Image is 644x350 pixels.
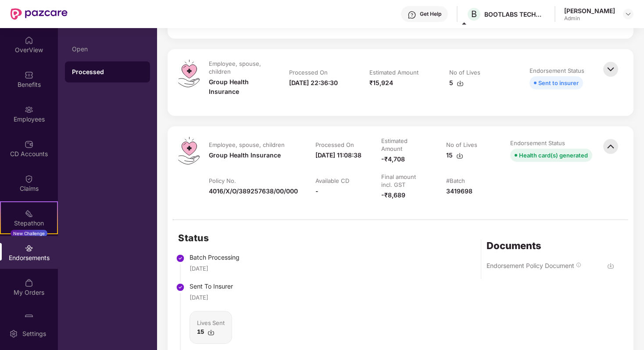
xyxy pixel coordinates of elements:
div: #Batch [446,177,465,185]
div: Processed On [315,141,354,149]
img: svg+xml;base64,PHN2ZyBpZD0iQmVuZWZpdHMiIHhtbG5zPSJodHRwOi8vd3d3LnczLm9yZy8yMDAwL3N2ZyIgd2lkdGg9Ij... [25,71,33,79]
div: Estimated Amount [381,137,427,153]
img: svg+xml;base64,PHN2ZyBpZD0iRHJvcGRvd24tMzJ4MzIiIHhtbG5zPSJodHRwOi8vd3d3LnczLm9yZy8yMDAwL3N2ZyIgd2... [625,11,632,18]
img: svg+xml;base64,PHN2ZyBpZD0iSG9tZSIgeG1sbnM9Imh0dHA6Ly93d3cudzMub3JnLzIwMDAvc3ZnIiB3aWR0aD0iMjAiIG... [25,36,33,45]
div: [PERSON_NAME] [564,7,615,15]
img: svg+xml;base64,PHN2ZyBpZD0iRG93bmxvYWQtMzJ4MzIiIHhtbG5zPSJodHRwOi8vd3d3LnczLm9yZy8yMDAwL3N2ZyIgd2... [456,152,463,159]
img: svg+xml;base64,PHN2ZyBpZD0iTXlfT3JkZXJzIiBkYXRhLW5hbWU9Ik15IE9yZGVycyIgeG1sbnM9Imh0dHA6Ly93d3cudz... [25,279,33,287]
img: svg+xml;base64,PHN2ZyBpZD0iRG93bmxvYWQtMzJ4MzIiIHhtbG5zPSJodHRwOi8vd3d3LnczLm9yZy8yMDAwL3N2ZyIgd2... [607,262,614,269]
div: Batch Processing [190,253,261,262]
div: 4016/X/O/389257638/00/000 [209,186,298,196]
img: New Pazcare Logo [11,8,68,20]
div: [DATE] [190,293,208,302]
div: ₹15,924 [369,78,393,88]
img: svg+xml;base64,PHN2ZyBpZD0iU2V0dGluZy0yMHgyMCIgeG1sbnM9Imh0dHA6Ly93d3cudzMub3JnLzIwMDAvc3ZnIiB3aW... [9,329,18,338]
div: Processed [72,68,143,76]
div: Open [72,46,143,53]
img: svg+xml;base64,PHN2ZyBpZD0iSGVscC0zMngzMiIgeG1sbnM9Imh0dHA6Ly93d3cudzMub3JnLzIwMDAvc3ZnIiB3aWR0aD... [408,11,416,19]
div: Stepathon [1,219,57,228]
img: svg+xml;base64,PHN2ZyBpZD0iU3RlcC1Eb25lLTMyeDMyIiB4bWxucz0iaHR0cDovL3d3dy53My5vcmcvMjAwMC9zdmciIH... [176,283,185,292]
img: svg+xml;base64,PHN2ZyBpZD0iQ2xhaW0iIHhtbG5zPSJodHRwOi8vd3d3LnczLm9yZy8yMDAwL3N2ZyIgd2lkdGg9IjIwIi... [25,175,33,183]
img: svg+xml;base64,PHN2ZyBpZD0iQ0RfQWNjb3VudHMiIGRhdGEtbmFtZT0iQ0QgQWNjb3VudHMiIHhtbG5zPSJodHRwOi8vd3... [25,140,33,149]
div: Health card(s) generated [519,150,588,160]
img: svg+xml;base64,PHN2ZyBpZD0iU3RlcC1Eb25lLTMyeDMyIiB4bWxucz0iaHR0cDovL3d3dy53My5vcmcvMjAwMC9zdmciIH... [176,254,185,263]
div: BOOTLABS TECHNOLOGIES PRIVATE LIMITED [484,10,546,18]
div: Lives Sent [197,318,225,327]
img: svg+xml;base64,PHN2ZyBpZD0iRG93bmxvYWQtMzJ4MzIiIHhtbG5zPSJodHRwOi8vd3d3LnczLm9yZy8yMDAwL3N2ZyIgd2... [208,329,215,336]
div: Sent to insurer [538,78,579,88]
div: Group Health Insurance [209,150,281,160]
b: 15 [197,328,204,335]
div: Sent To Insurer [190,282,261,291]
div: Documents [487,239,614,252]
img: svg+xml;base64,PHN2ZyBpZD0iQmFjay0zMngzMiIgeG1sbnM9Imh0dHA6Ly93d3cudzMub3JnLzIwMDAvc3ZnIiB3aWR0aD... [601,137,620,156]
img: svg+xml;base64,PHN2ZyBpZD0iSW5mbyIgeG1sbnM9Imh0dHA6Ly93d3cudzMub3JnLzIwMDAvc3ZnIiB3aWR0aD0iMTQiIG... [576,262,581,268]
div: - [315,186,318,196]
div: Available CD [315,177,349,185]
div: No of Lives [446,141,477,149]
img: svg+xml;base64,PHN2ZyBpZD0iRG93bmxvYWQtMzJ4MzIiIHhtbG5zPSJodHRwOi8vd3d3LnczLm9yZy8yMDAwL3N2ZyIgd2... [457,80,464,87]
div: Group Health Insurance [209,77,272,96]
div: Employee, spouse, children [209,141,285,149]
img: svg+xml;base64,PHN2ZyB4bWxucz0iaHR0cDovL3d3dy53My5vcmcvMjAwMC9zdmciIHdpZHRoPSI0OS4zMiIgaGVpZ2h0PS... [178,137,200,164]
div: [DATE] 11:08:38 [315,150,361,160]
div: Endorsement Status [510,139,565,147]
div: Endorsement Policy Document [487,261,574,270]
div: Admin [564,15,615,22]
div: [DATE] [190,264,208,273]
img: svg+xml;base64,PHN2ZyBpZD0iUGF6Y2FyZCIgeG1sbnM9Imh0dHA6Ly93d3cudzMub3JnLzIwMDAvc3ZnIiB3aWR0aD0iMj... [25,313,33,322]
div: -₹4,708 [381,154,405,164]
img: svg+xml;base64,PHN2ZyBpZD0iRW1wbG95ZWVzIiB4bWxucz0iaHR0cDovL3d3dy53My5vcmcvMjAwMC9zdmciIHdpZHRoPS... [25,105,33,114]
div: Employee, spouse, children [209,60,270,75]
div: Policy No. [209,177,236,185]
div: Settings [20,329,49,338]
div: 5 [449,78,464,88]
img: svg+xml;base64,PHN2ZyB4bWxucz0iaHR0cDovL3d3dy53My5vcmcvMjAwMC9zdmciIHdpZHRoPSI0OS4zMiIgaGVpZ2h0PS... [178,60,200,87]
div: 3419698 [446,186,472,196]
div: No of Lives [449,68,480,76]
img: svg+xml;base64,PHN2ZyBpZD0iQmFjay0zMngzMiIgeG1sbnM9Imh0dHA6Ly93d3cudzMub3JnLzIwMDAvc3ZnIiB3aWR0aD... [601,60,620,79]
h2: Status [178,231,261,245]
div: Endorsement Status [530,67,584,75]
div: Estimated Amount [369,68,419,76]
div: New Challenge [11,230,47,237]
div: Processed On [289,68,328,76]
div: -₹8,689 [381,190,405,200]
div: 15 [446,150,463,160]
div: Final amount incl. GST [381,173,427,189]
img: svg+xml;base64,PHN2ZyBpZD0iRW5kb3JzZW1lbnRzIiB4bWxucz0iaHR0cDovL3d3dy53My5vcmcvMjAwMC9zdmciIHdpZH... [25,244,33,253]
span: B [471,9,477,19]
img: svg+xml;base64,PHN2ZyB4bWxucz0iaHR0cDovL3d3dy53My5vcmcvMjAwMC9zdmciIHdpZHRoPSIyMSIgaGVpZ2h0PSIyMC... [25,209,33,218]
div: [DATE] 22:36:30 [289,78,338,88]
div: Get Help [420,11,441,18]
